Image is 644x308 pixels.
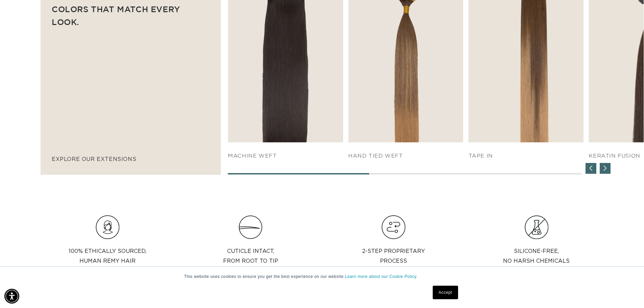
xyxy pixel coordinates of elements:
p: Silicone-Free, No Harsh Chemicals [503,246,570,266]
a: Accept [433,286,458,299]
a: Learn more about our Cookie Policy. [345,274,418,279]
div: Accessibility Menu [4,289,19,304]
h4: TAPE IN [469,152,584,160]
p: Cuticle intact, from root to tip [223,246,278,266]
p: 100% Ethically sourced, Human Remy Hair [69,246,146,266]
p: Colors that match every look. [52,3,210,28]
h4: HAND TIED WEFT [348,152,463,160]
iframe: Chat Widget [610,276,644,308]
img: Hair_Icon_e13bf847-e4cc-4568-9d64-78eb6e132bb2.png [382,215,405,239]
img: Clip_path_group_11631e23-4577-42dd-b462-36179a27abaf.png [239,215,262,239]
p: 2-step proprietary process [362,246,425,266]
h4: Machine Weft [228,152,343,160]
img: Group.png [525,215,548,239]
p: explore our extensions [52,155,210,164]
div: Next slide [600,163,611,174]
img: Hair_Icon_a70f8c6f-f1c4-41e1-8dbd-f323a2e654e6.png [96,215,119,239]
p: This website uses cookies to ensure you get the best experience on our website. [184,274,460,280]
div: Previous slide [586,163,596,174]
